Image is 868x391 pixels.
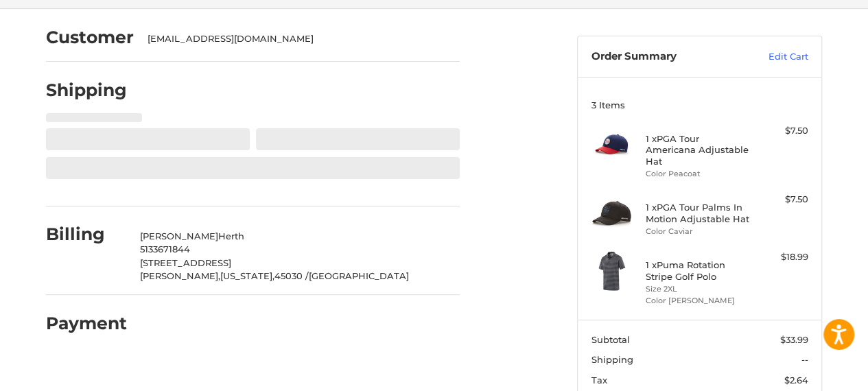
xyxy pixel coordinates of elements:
[646,226,751,237] li: Color Caviar
[591,99,808,110] h3: 3 Items
[754,250,808,264] div: $18.99
[309,270,409,281] span: [GEOGRAPHIC_DATA]
[646,283,751,295] li: Size 2XL
[780,334,808,345] span: $33.99
[46,224,126,245] h2: Billing
[140,270,220,281] span: [PERSON_NAME],
[591,50,739,64] h3: Order Summary
[754,124,808,138] div: $7.50
[46,27,134,48] h2: Customer
[148,32,447,46] div: [EMAIL_ADDRESS][DOMAIN_NAME]
[140,257,231,268] span: [STREET_ADDRESS]
[646,202,751,224] h4: 1 x PGA Tour Palms In Motion Adjustable Hat
[218,230,244,241] span: Herth
[646,133,751,167] h4: 1 x PGA Tour Americana Adjustable Hat
[274,270,309,281] span: 45030 /
[46,313,127,334] h2: Payment
[46,80,127,101] h2: Shipping
[739,50,808,64] a: Edit Cart
[220,270,274,281] span: [US_STATE],
[591,334,630,345] span: Subtotal
[646,259,751,282] h4: 1 x Puma Rotation Stripe Golf Polo
[646,295,751,307] li: Color [PERSON_NAME]
[140,230,218,241] span: [PERSON_NAME]
[754,193,808,206] div: $7.50
[646,168,751,180] li: Color Peacoat
[140,244,190,254] span: 5133671844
